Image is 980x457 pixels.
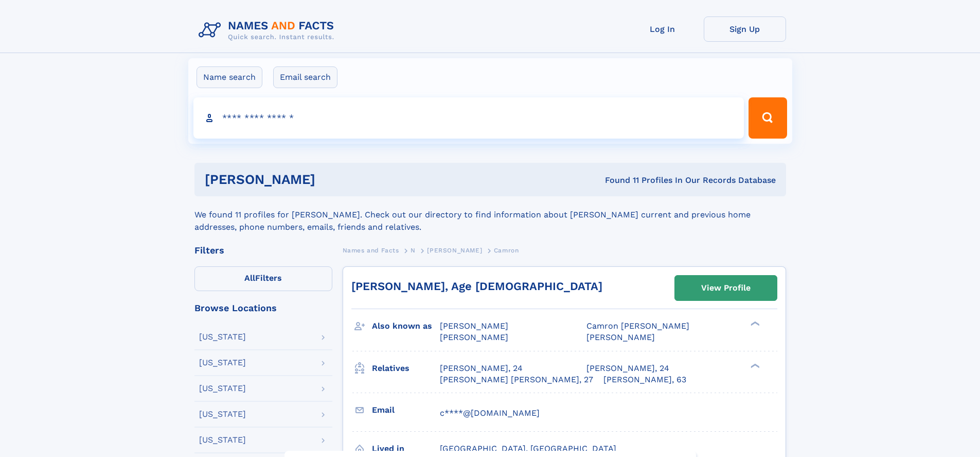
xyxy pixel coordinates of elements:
[704,16,786,42] a: Sign Up
[273,66,337,88] label: Email search
[427,247,482,254] span: [PERSON_NAME]
[748,362,760,369] div: ❯
[351,280,602,293] a: [PERSON_NAME], Age [DEMOGRAPHIC_DATA]
[749,97,787,139] button: Search Button
[194,303,332,313] div: Browse Locations
[199,410,246,418] div: [US_STATE]
[194,246,332,255] div: Filters
[427,244,482,257] a: [PERSON_NAME]
[197,66,262,88] label: Name search
[494,247,519,254] span: Camron
[586,332,655,342] span: [PERSON_NAME]
[440,332,508,342] span: [PERSON_NAME]
[701,276,751,300] div: View Profile
[205,173,460,186] h1: [PERSON_NAME]
[194,196,786,233] div: We found 11 profiles for [PERSON_NAME]. Check out our directory to find information about [PERSON...
[440,444,616,453] span: [GEOGRAPHIC_DATA], [GEOGRAPHIC_DATA]
[372,317,440,335] h3: Also known as
[372,360,440,377] h3: Relatives
[199,436,246,444] div: [US_STATE]
[199,333,246,341] div: [US_STATE]
[343,244,399,257] a: Names and Facts
[675,276,777,300] a: View Profile
[194,266,332,291] label: Filters
[586,363,669,374] a: [PERSON_NAME], 24
[199,384,246,393] div: [US_STATE]
[244,273,255,283] span: All
[621,16,704,42] a: Log In
[194,16,343,44] img: Logo Names and Facts
[440,321,508,331] span: [PERSON_NAME]
[440,363,523,374] a: [PERSON_NAME], 24
[411,247,416,254] span: N
[193,97,744,139] input: search input
[199,359,246,367] div: [US_STATE]
[748,320,760,327] div: ❯
[411,244,416,257] a: N
[440,374,593,385] a: [PERSON_NAME] [PERSON_NAME], 27
[460,175,776,186] div: Found 11 Profiles In Our Records Database
[372,401,440,419] h3: Email
[603,374,686,385] a: [PERSON_NAME], 63
[586,321,689,331] span: Camron [PERSON_NAME]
